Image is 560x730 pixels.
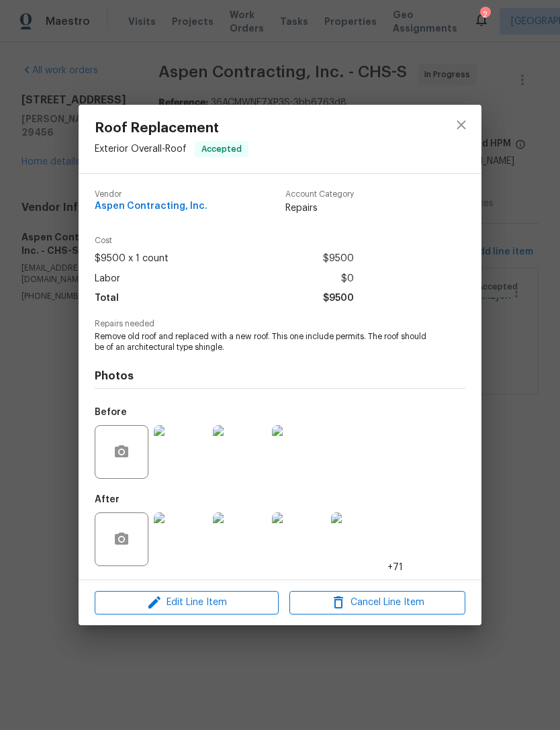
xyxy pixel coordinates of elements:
span: Account Category [285,190,354,199]
span: Repairs [285,201,354,215]
span: Repairs needed [95,320,465,328]
span: Exterior Overall - Roof [95,144,187,154]
span: Vendor [95,190,207,199]
span: $9500 [323,249,354,269]
span: +71 [387,561,403,574]
span: Labor [95,269,120,289]
span: $9500 x 1 count [95,249,169,269]
h5: Before [95,408,127,417]
span: Cost [95,236,354,245]
span: Cancel Line Item [293,594,461,611]
span: $0 [341,269,354,289]
div: 2 [480,8,489,21]
button: close [445,109,477,141]
h5: After [95,495,120,504]
span: Aspen Contracting, Inc. [95,201,207,212]
button: Edit Line Item [95,591,279,614]
span: Remove old roof and replaced with a new roof. This one include permits. The roof should be of an ... [95,331,428,354]
span: Total [95,289,119,308]
span: Roof Replacement [95,121,248,136]
span: $9500 [323,289,354,308]
span: Edit Line Item [99,594,275,611]
button: Cancel Line Item [289,591,465,614]
span: Accepted [196,142,247,156]
h4: Photos [95,369,465,383]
